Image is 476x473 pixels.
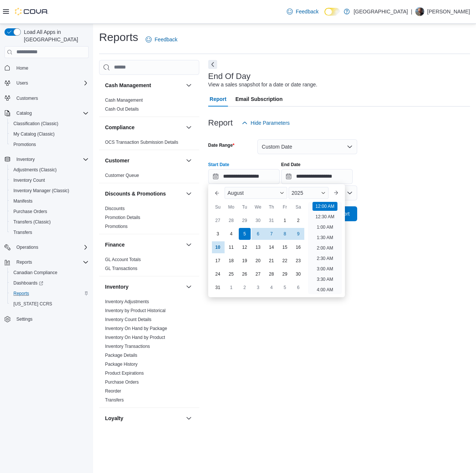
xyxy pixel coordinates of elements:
h3: Finance [105,241,125,248]
div: day-17 [212,255,224,267]
span: My Catalog (Classic) [10,130,89,139]
a: Customer Queue [105,173,139,178]
a: Inventory Count [10,176,48,185]
span: Operations [16,244,38,250]
span: Catalog [16,110,32,116]
a: Inventory by Product Historical [105,308,166,313]
span: Load All Apps in [GEOGRAPHIC_DATA] [21,28,89,43]
button: My Catalog (Classic) [7,129,92,139]
span: Transfers (Classic) [10,218,89,226]
a: Inventory Count Details [105,317,152,322]
button: Inventory Count [7,175,92,185]
span: Classification (Classic) [10,119,89,128]
div: Cash Management [99,96,199,117]
span: Report [210,92,226,107]
span: Reports [10,289,89,298]
span: Inventory Adjustments [105,299,149,305]
button: Inventory [184,282,193,291]
div: day-11 [225,241,237,253]
div: day-1 [279,215,291,226]
a: Feedback [284,4,321,19]
span: Inventory by Product Historical [105,308,166,314]
span: Classification (Classic) [13,121,58,127]
h3: Compliance [105,124,134,131]
span: August [228,190,244,196]
span: Customers [16,95,38,101]
p: | [411,7,412,16]
span: Manifests [10,197,89,206]
span: Package Details [105,352,137,358]
div: day-1 [225,282,237,293]
input: Press the down key to open a popover containing a calendar. [281,169,353,184]
span: Settings [16,316,32,322]
a: Reports [10,289,32,298]
span: Customer Queue [105,172,139,178]
div: Customer [99,171,199,183]
span: Customers [13,93,89,103]
a: Promotions [105,224,128,229]
span: Home [13,63,89,73]
div: day-9 [292,228,304,240]
p: [PERSON_NAME] [427,7,470,16]
button: Customers [1,93,92,104]
a: Transfers [105,397,124,403]
a: Settings [13,315,35,324]
div: day-26 [239,268,251,280]
button: Purchase Orders [7,206,92,217]
a: Customers [13,94,41,103]
div: day-18 [225,255,237,267]
button: Customer [184,156,193,165]
div: day-31 [212,282,224,293]
span: Package History [105,361,137,367]
button: Reports [7,288,92,299]
button: Manifests [7,196,92,206]
span: Users [13,79,89,88]
span: Feedback [296,8,318,15]
span: Operations [13,243,89,252]
input: Dark Mode [324,8,340,16]
div: day-16 [292,241,304,253]
button: Canadian Compliance [7,267,92,278]
div: View a sales snapshot for a date or date range. [208,81,317,89]
span: Settings [13,314,89,324]
span: Inventory On Hand by Product [105,334,165,340]
button: Loyalty [184,414,193,423]
button: Next month [330,187,342,199]
div: Button. Open the month selector. August is currently selected. [225,187,287,199]
div: day-7 [266,228,277,240]
span: Washington CCRS [10,299,89,308]
div: day-3 [212,228,224,240]
span: Dashboards [13,280,43,286]
button: Users [1,78,92,88]
h3: Loyalty [105,415,123,422]
a: Inventory Manager (Classic) [10,186,72,195]
span: Users [16,80,28,86]
span: Transfers [13,229,32,235]
div: day-12 [239,241,251,253]
button: Inventory [1,154,92,165]
div: Su [212,201,224,213]
div: day-6 [292,282,304,293]
button: Transfers [7,227,92,238]
div: Fr [279,201,291,213]
span: 2025 [292,190,303,196]
span: Purchase Orders [13,209,47,215]
span: OCS Transaction Submission Details [105,139,178,145]
div: day-31 [266,215,277,226]
div: day-21 [266,255,277,267]
div: day-27 [212,215,224,226]
div: Tu [239,201,251,213]
span: Transfers [105,397,124,403]
input: Press the down key to enter a popover containing a calendar. Press the escape key to close the po... [208,169,280,184]
button: Finance [184,240,193,249]
div: day-30 [292,268,304,280]
a: Adjustments (Classic) [10,165,60,174]
span: Inventory Transactions [105,343,150,349]
h3: Cash Management [105,82,151,89]
nav: Complex example [4,60,89,344]
ul: Time [308,202,342,294]
span: Inventory Count Details [105,317,152,323]
h3: Customer [105,157,129,164]
a: GL Transactions [105,266,137,271]
div: day-24 [212,268,224,280]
